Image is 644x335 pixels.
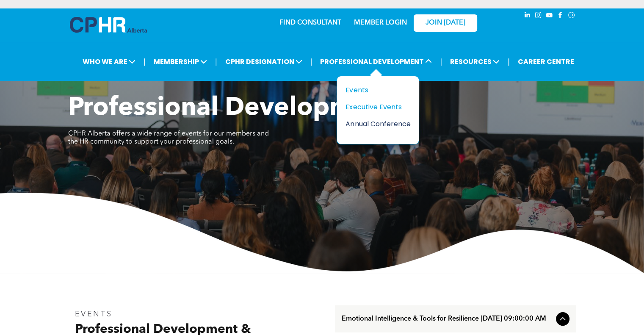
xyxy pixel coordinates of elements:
[345,102,410,112] a: Executive Events
[70,17,147,33] img: A blue and white logo for cp alberta
[345,85,410,95] a: Events
[68,130,269,145] span: CPHR Alberta offers a wide range of events for our members and the HR community to support your p...
[310,53,312,70] li: |
[534,11,543,22] a: instagram
[414,14,477,32] a: JOIN [DATE]
[523,11,532,22] a: linkedin
[318,54,434,69] span: PROFESSIONAL DEVELOPMENT
[151,54,210,69] span: MEMBERSHIP
[75,310,113,318] span: EVENTS
[426,19,465,27] span: JOIN [DATE]
[279,19,341,26] a: FIND CONSULTANT
[448,54,502,69] span: RESOURCES
[342,315,553,323] span: Emotional Intelligence & Tools for Resilience [DATE] 09:00:00 AM
[567,11,576,22] a: Social network
[144,53,146,70] li: |
[345,119,410,129] a: Annual Conference
[440,53,442,70] li: |
[545,11,554,22] a: youtube
[556,11,565,22] a: facebook
[508,53,510,70] li: |
[68,96,393,121] span: Professional Development
[354,19,407,26] a: MEMBER LOGIN
[223,54,305,69] span: CPHR DESIGNATION
[215,53,217,70] li: |
[515,54,577,69] a: CAREER CENTRE
[345,102,404,112] div: Executive Events
[80,54,138,69] span: WHO WE ARE
[345,85,404,95] div: Events
[345,119,404,129] div: Annual Conference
